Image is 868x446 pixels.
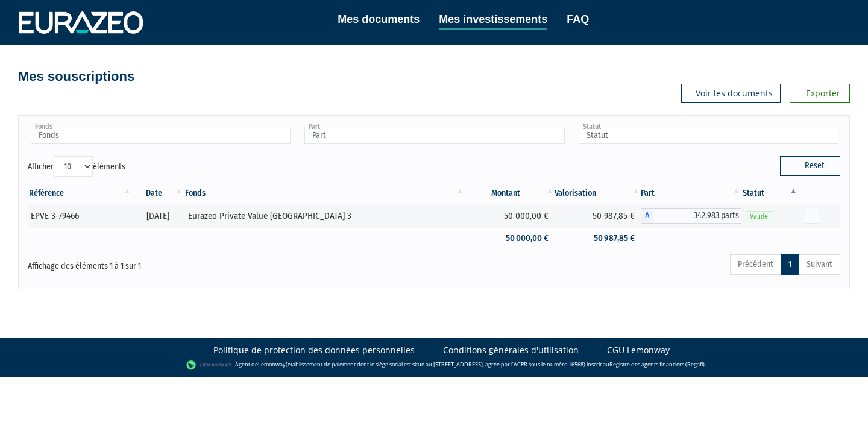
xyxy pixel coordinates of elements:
th: Statut : activer pour trier la colonne par ordre d&eacute;croissant [741,183,799,204]
a: Précédent [730,254,781,275]
span: Valide [746,211,772,222]
a: Politique de protection des données personnelles [213,344,415,356]
div: [DATE] [137,210,180,222]
div: EPVE 3-79466 [31,210,128,222]
label: Afficher éléments [28,156,125,177]
div: Affichage des éléments 1 à 1 sur 1 [28,253,356,272]
a: Conditions générales d'utilisation [443,344,579,356]
div: - Agent de (établissement de paiement dont le siège social est situé au [STREET_ADDRESS], agréé p... [12,359,856,371]
td: 50 000,00 € [465,204,555,228]
a: Mes documents [338,11,420,28]
a: Suivant [799,254,840,275]
th: Référence : activer pour trier la colonne par ordre croissant [28,183,133,204]
i: [Français] Personne morale [82,213,87,220]
a: Registre des agents financiers (Regafi) [609,360,705,368]
td: 50 000,00 € [465,228,555,249]
a: Mes investissements [439,11,547,30]
img: 1732889491-logotype_eurazeo_blanc_rvb.png [19,11,143,33]
img: logo-lemonway.png [186,359,233,371]
span: A [641,208,653,224]
th: Montant: activer pour trier la colonne par ordre croissant [465,183,555,204]
div: Eurazeo Private Value [GEOGRAPHIC_DATA] 3 [188,210,461,222]
a: Lemonway [258,360,286,368]
a: FAQ [567,11,589,28]
th: Date: activer pour trier la colonne par ordre croissant [133,183,184,204]
th: Part: activer pour trier la colonne par ordre croissant [641,183,741,204]
span: 342,983 parts [653,208,741,224]
a: CGU Lemonway [607,344,670,356]
a: Voir les documents [681,84,781,103]
td: 50 987,85 € [555,228,640,249]
div: A - Eurazeo Private Value Europe 3 [641,208,741,224]
button: Reset [780,156,840,175]
a: 1 [781,254,799,275]
td: 50 987,85 € [555,204,640,228]
select: Afficheréléments [54,156,93,177]
th: Fonds: activer pour trier la colonne par ordre croissant [184,183,465,204]
a: Exporter [790,84,850,103]
h4: Mes souscriptions [18,69,134,84]
th: Valorisation: activer pour trier la colonne par ordre croissant [555,183,640,204]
